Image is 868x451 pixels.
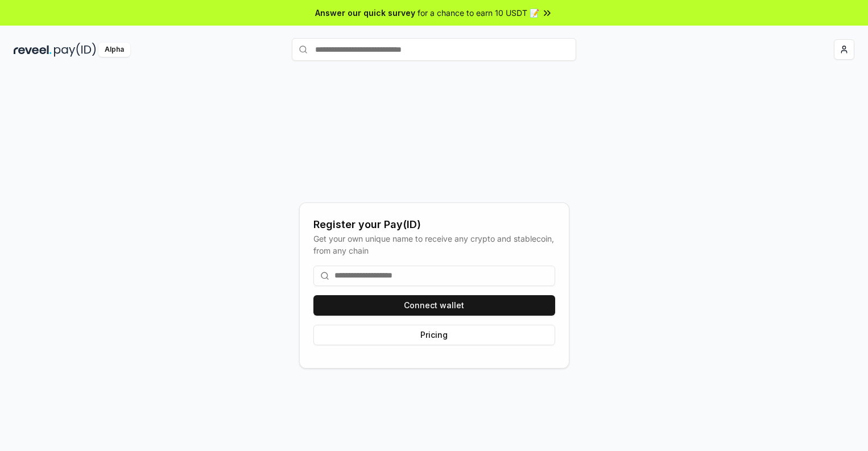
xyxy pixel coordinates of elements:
div: Get your own unique name to receive any crypto and stablecoin, from any chain [313,233,555,256]
div: Register your Pay(ID) [313,217,555,233]
img: reveel_dark [14,43,52,57]
span: Answer our quick survey [315,7,415,19]
button: Pricing [313,325,555,345]
span: for a chance to earn 10 USDT 📝 [418,7,539,19]
button: Connect wallet [313,295,555,316]
img: pay_id [54,43,96,57]
div: Alpha [98,43,130,57]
